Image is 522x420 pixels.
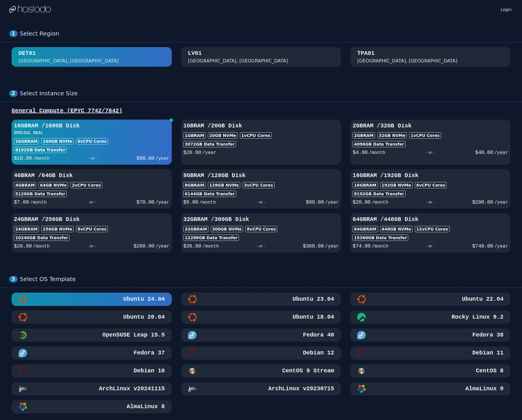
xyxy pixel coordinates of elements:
span: $ 36.00 [183,243,201,249]
div: 5120 GB Data Transfer [14,191,67,197]
h3: 24GB RAM / 256 GB Disk [14,215,169,224]
button: ArchLinux v20230715ArchLinux v20230715 [181,382,341,395]
div: [GEOGRAPHIC_DATA], [GEOGRAPHIC_DATA] [18,57,119,64]
div: 192 GB NVMe [380,182,413,188]
button: 8GBRAM /128GB Disk8GBRAM128GB NVMe3vCPU Cores6144GB Data Transfer$9.00/month- or -$90.00/year [181,169,341,209]
img: CentOS 9 Stream [188,367,197,375]
img: Ubuntu 24.04 [18,295,27,304]
div: 2 vCPU Cores [70,182,102,188]
span: $ 90.00 [306,199,324,205]
button: 32GBRAM /300GB Disk32GBRAM300GB NVMe8vCPU Cores12288GB Data Transfer$36.00/month- or -$360.00/year [181,213,341,252]
div: 1 vCPU Cores [240,132,272,139]
div: 32GB RAM [183,226,208,232]
div: 448 GB NVMe [380,226,413,232]
div: General Compute (EPYC 7742/7642) [9,107,513,115]
h3: Ubuntu 24.04 [122,295,165,303]
button: 4GBRAM /64GB Disk4GBRAM64GB NVMe2vCPU Cores5120GB Data Transfer$7.00/month- or -$70.00/year [12,169,172,209]
button: 64GBRAM /448GB Disk64GBRAM448GB NVMe12vCPU Cores15360GB Data Transfer$74.00/month- or -$740.00/year [350,213,510,252]
img: AlmaLinux 8 [18,402,27,411]
button: AlmaLinux 9AlmaLinux 9 [350,382,510,395]
h3: Debian 11 [471,349,504,357]
button: 16GBRAM /160GB DiskSPECIAL DEAL16GBRAM160GB NVMe6vCPU Cores8192GB Data Transfer$10.00/month- or -... [12,120,172,165]
div: 1 [9,30,18,37]
div: 256 GB NVMe [41,226,74,232]
img: ArchLinux v20230715 [188,384,197,393]
div: 300 GB NVMe [211,226,243,232]
div: - or - [388,198,472,206]
button: LV01 [GEOGRAPHIC_DATA], [GEOGRAPHIC_DATA] [181,47,341,67]
div: 16GB RAM [14,138,39,144]
span: /year [494,244,508,249]
img: AlmaLinux 9 [357,384,366,393]
span: /year [202,150,216,155]
div: [GEOGRAPHIC_DATA], [GEOGRAPHIC_DATA] [357,57,457,64]
img: Logo [9,5,51,14]
img: Ubuntu 22.04 [357,295,366,304]
span: $ 360.00 [303,243,324,249]
h3: CentOS 9 Stream [281,367,334,375]
div: 64GB RAM [353,226,378,232]
div: - or - [388,242,472,250]
h3: 64GB RAM / 448 GB Disk [353,215,508,224]
a: Login [499,5,513,12]
button: AlmaLinux 8AlmaLinux 8 [12,400,172,413]
span: /month [372,200,388,205]
span: $ 200.00 [472,199,493,205]
img: Debian 12 [188,349,197,357]
span: $ 40.00 [475,150,493,155]
span: $ 20.00 [183,150,201,155]
h3: Fedora 37 [133,349,165,357]
span: $ 7.00 [14,199,29,205]
span: $ 4.00 [353,150,368,155]
h3: 8GB RAM / 128 GB Disk [183,172,339,180]
button: ArchLinux v20241115ArchLinux v20241115 [12,382,172,395]
h3: Debian 10 [133,367,165,375]
h3: AlmaLinux 9 [464,385,504,393]
h3: ArchLinux v20230715 [267,385,334,393]
img: Ubuntu 23.04 [188,295,197,304]
span: $ 98.00 [137,155,154,161]
span: /month [199,200,216,205]
span: $ 260.00 [133,243,154,249]
span: /year [156,156,169,161]
span: /year [494,200,508,205]
span: $ 70.00 [137,199,154,205]
span: /year [156,200,169,205]
span: /month [33,244,50,249]
button: Ubuntu 22.04Ubuntu 22.04 [350,293,510,306]
button: CentOS 9 StreamCentOS 9 Stream [181,364,341,378]
span: /month [30,200,47,205]
h3: 32GB RAM / 300 GB Disk [183,215,339,224]
button: 2GBRAM /32GB Disk2GBRAM32GB NVMe1vCPU Cores4096GB Data Transfer$4.00/month- or -$40.00/year [350,120,510,165]
div: 6144 GB Data Transfer [183,191,236,197]
button: 16GBRAM /192GB Disk16GBRAM192GB NVMe6vCPU Cores8192GB Data Transfer$20.00/month- or -$200.00/year [350,169,510,209]
img: OpenSUSE Leap 15.5 Minimal [18,331,27,339]
button: 24GBRAM /256GB Disk24GBRAM256GB NVMe8vCPU Cores10240GB Data Transfer$26.00/month- or -$260.00/year [12,213,172,252]
div: 2GB RAM [353,132,375,139]
div: 3 [9,276,18,283]
h3: 1GB RAM / 20 GB Disk [183,122,339,130]
div: 8192 GB Data Transfer [14,147,67,153]
h3: Debian 12 [302,349,334,357]
div: 3 vCPU Cores [243,182,274,188]
div: - or - [385,148,475,157]
button: Debian 10Debian 10 [12,364,172,378]
button: Fedora 37Fedora 37 [12,346,172,360]
div: 24GB RAM [14,226,39,232]
span: /month [369,150,385,155]
button: Ubuntu 20.04Ubuntu 20.04 [12,311,172,324]
h3: OpenSUSE Leap 15.5 [101,331,165,339]
button: Debian 12Debian 12 [181,346,341,360]
div: 32 GB NVMe [377,132,407,139]
div: Select Region [20,30,513,37]
h3: 2GB RAM / 32 GB Disk [353,122,508,130]
h3: Fedora 40 [302,331,334,339]
button: CentOS 8CentOS 8 [350,364,510,378]
h3: SPECIAL DEAL [14,130,169,136]
div: 16GB RAM [353,182,378,188]
button: OpenSUSE Leap 15.5 MinimalOpenSUSE Leap 15.5 [12,328,172,342]
h3: CentOS 8 [475,367,504,375]
span: /month [202,244,219,249]
div: 6 vCPU Cores [415,182,447,188]
div: 8 vCPU Cores [245,226,277,232]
